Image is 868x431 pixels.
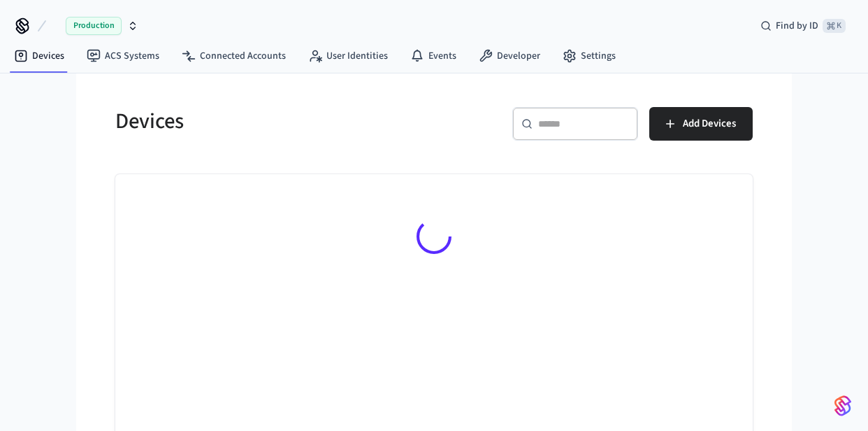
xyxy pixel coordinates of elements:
[823,19,846,33] span: ⌘ K
[75,43,171,69] a: ACS Systems
[551,43,627,69] a: Settings
[749,13,857,38] div: Find by ID⌘ K
[776,19,818,33] span: Find by ID
[3,43,75,69] a: Devices
[171,43,297,69] a: Connected Accounts
[649,107,753,141] button: Add Devices
[297,43,399,69] a: User Identities
[834,395,851,417] img: SeamLogoGradient.69752ec5.svg
[683,115,736,133] span: Add Devices
[115,107,426,136] h5: Devices
[66,17,122,35] span: Production
[468,43,551,69] a: Developer
[399,43,468,69] a: Events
